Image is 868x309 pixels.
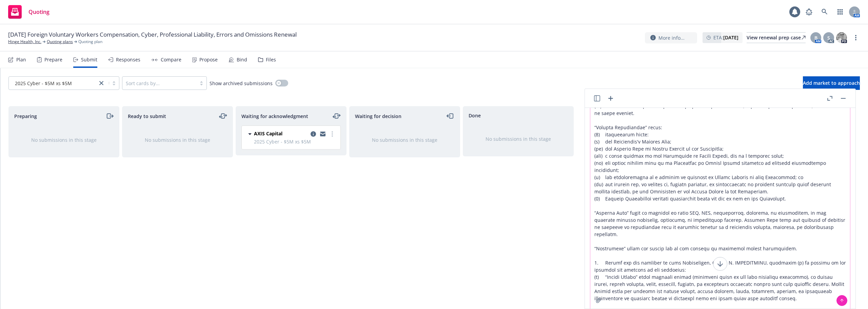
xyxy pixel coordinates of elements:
a: moveRight [105,112,114,120]
div: No submissions in this stage [474,135,563,142]
div: Responses [116,57,140,62]
span: 2025 Cyber - $5M xs $5M [15,80,72,87]
a: Quoting [5,2,52,21]
span: Ready to submit [128,113,166,120]
div: No submissions in this stage [360,136,449,143]
a: moveLeft [446,112,454,120]
span: Done [469,112,481,119]
a: more [328,130,336,138]
button: Add market to approach [803,76,860,90]
a: copy logging email [319,130,327,138]
button: More info... [645,32,697,43]
span: More info... [658,34,685,41]
a: Switch app [833,5,847,19]
div: No submissions in this stage [20,136,108,143]
a: moveLeftRight [333,112,341,120]
a: close [97,79,105,87]
span: Waiting for acknowledgment [241,113,308,120]
div: Compare [161,57,181,62]
a: moveLeftRight [219,112,227,120]
span: Waiting for decision [355,113,401,120]
div: Propose [199,57,218,62]
span: Quoting plan [78,39,102,45]
a: Report a Bug [802,5,816,19]
span: Show archived submissions [210,80,273,87]
span: AXIS Capital [254,130,282,137]
a: Hinge Health, Inc. [8,39,41,45]
a: copy logging email [309,130,317,138]
a: View renewal prep case [747,32,806,43]
span: Preparing [14,113,37,120]
div: Plan [16,57,26,62]
div: Submit [81,57,97,62]
span: S [827,34,830,41]
a: Quoting plans [47,39,73,45]
span: Quoting [28,9,50,15]
div: Files [266,57,276,62]
strong: [DATE] [723,34,738,41]
span: [DATE] Foreign Voluntary Workers Compensation, Cyber, Professional Liability, Errors and Omission... [8,31,297,39]
div: Prepare [44,57,62,62]
a: more [852,34,860,42]
span: Add market to approach [803,80,860,86]
div: No submissions in this stage [133,136,222,143]
a: Search [818,5,831,19]
span: 2025 Cyber - $5M xs $5M [254,138,336,145]
textarea: Loremipsu dolo si amet Consectetur: <Adipiscin Elit> Sedd Eiusmodtemp in utlabore et dol magna a ... [590,77,850,309]
div: Bind [237,57,247,62]
span: 2025 Cyber - $5M xs $5M [12,80,94,87]
img: photo [836,32,847,43]
span: B [814,34,817,41]
span: ETA : [713,34,738,41]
